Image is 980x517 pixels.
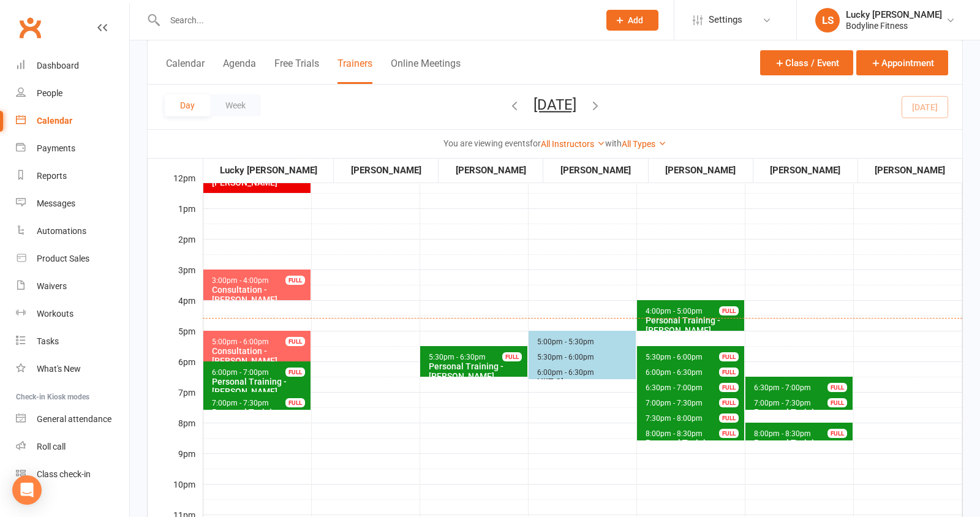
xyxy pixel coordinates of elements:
[37,281,67,291] div: Waivers
[16,80,129,107] a: People
[719,352,739,361] div: FULL
[285,337,305,346] div: FULL
[428,353,486,361] span: 5:30pm - 6:30pm
[544,163,647,178] div: [PERSON_NAME]
[645,414,703,423] span: 7:30pm - 8:00pm
[753,407,850,427] div: Personal Training - [PERSON_NAME]
[161,12,590,29] input: Search...
[16,52,129,80] a: Dashboard
[753,399,812,407] span: 7:00pm - 7:30pm
[719,398,739,407] div: FULL
[37,364,81,374] div: What's New
[753,383,812,392] span: 6:30pm - 7:00pm
[211,338,269,346] span: 5:00pm - 6:00pm
[37,143,75,153] div: Payments
[148,447,203,478] div: 9pm
[16,433,129,461] a: Roll call
[211,368,269,377] span: 6:00pm - 7:00pm
[148,202,203,233] div: 1pm
[148,172,203,202] div: 12pm
[846,9,942,20] div: Lucky [PERSON_NAME]
[605,138,622,148] strong: with
[541,139,605,149] a: All Instructors
[223,58,256,84] button: Agenda
[753,438,850,458] div: Personal Training - [PERSON_NAME]
[148,386,203,417] div: 7pm
[165,94,210,116] button: Day
[645,429,703,438] span: 8:00pm - 8:30pm
[166,58,205,84] button: Calendar
[210,94,261,116] button: Week
[502,352,522,361] div: FULL
[645,368,703,377] span: 6:00pm - 6:30pm
[645,307,703,315] span: 4:00pm - 5:00pm
[645,399,703,407] span: 7:00pm - 7:30pm
[537,353,595,361] span: 5:30pm - 6:00pm
[856,50,948,75] button: Appointment
[337,58,372,84] button: Trainers
[815,8,840,32] div: LS
[211,407,308,427] div: Personal Training - [PERSON_NAME]
[753,429,812,438] span: 8:00pm - 8:30pm
[334,163,437,178] div: [PERSON_NAME]
[12,475,42,505] div: Open Intercom Messenger
[606,10,658,31] button: Add
[391,58,461,84] button: Online Meetings
[285,368,305,377] div: FULL
[148,325,203,355] div: 5pm
[37,336,59,346] div: Tasks
[537,338,595,346] span: 5:00pm - 5:30pm
[16,162,129,190] a: Reports
[16,217,129,245] a: Automations
[428,361,525,391] div: Personal Training - [PERSON_NAME], [PERSON_NAME]
[148,233,203,263] div: 2pm
[37,414,111,424] div: General attendance
[37,61,79,70] div: Dashboard
[754,163,857,178] div: [PERSON_NAME]
[16,245,129,273] a: Product Sales
[16,190,129,217] a: Messages
[645,383,703,392] span: 6:30pm - 7:00pm
[211,285,308,304] div: Consultation - [PERSON_NAME]
[285,276,305,285] div: FULL
[622,139,666,149] a: All Types
[439,163,542,178] div: [PERSON_NAME]
[211,346,308,366] div: Consultation - [PERSON_NAME]
[846,20,942,31] div: Bodyline Fitness
[827,383,847,392] div: FULL
[16,328,129,355] a: Tasks
[16,107,129,135] a: Calendar
[274,58,319,84] button: Free Trials
[148,478,203,508] div: 10pm
[148,294,203,325] div: 4pm
[719,383,739,392] div: FULL
[645,315,742,335] div: Personal Training - [PERSON_NAME]
[827,398,847,407] div: FULL
[16,135,129,162] a: Payments
[443,138,530,148] strong: You are viewing events
[719,368,739,377] div: FULL
[37,442,66,451] div: Roll call
[537,377,633,387] div: HIIT Class
[285,398,305,407] div: FULL
[148,355,203,386] div: 6pm
[645,353,703,361] span: 5:30pm - 6:00pm
[148,263,203,294] div: 3pm
[530,138,541,148] strong: for
[16,273,129,300] a: Waivers
[211,399,269,407] span: 7:00pm - 7:30pm
[37,88,62,98] div: People
[533,96,576,113] button: [DATE]
[15,12,45,43] a: Clubworx
[645,438,742,458] div: Personal Training - [PERSON_NAME]
[709,6,742,34] span: Settings
[827,429,847,438] div: FULL
[859,163,962,178] div: [PERSON_NAME]
[16,461,129,488] a: Class kiosk mode
[16,300,129,328] a: Workouts
[760,50,853,75] button: Class / Event
[719,306,739,315] div: FULL
[37,198,75,208] div: Messages
[628,15,643,25] span: Add
[204,163,333,178] div: Lucky [PERSON_NAME]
